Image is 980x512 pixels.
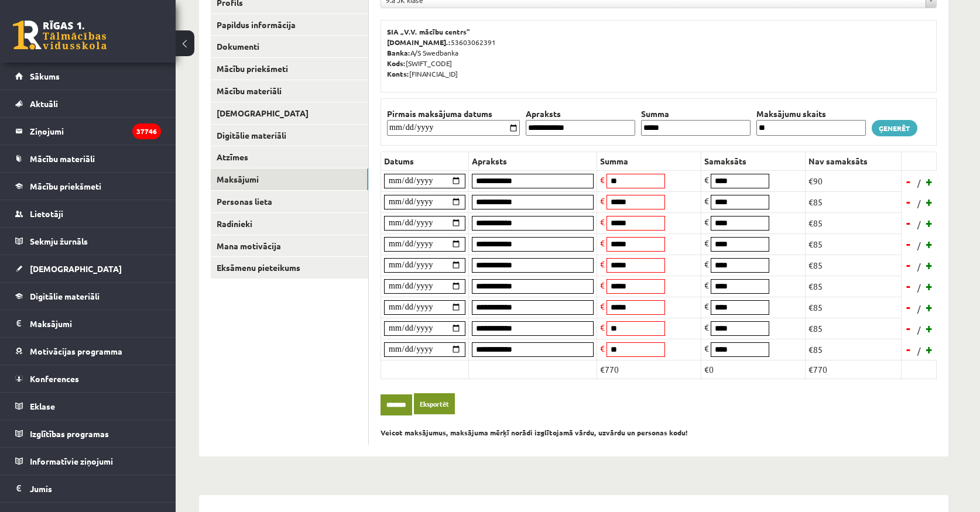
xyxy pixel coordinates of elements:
[806,255,902,276] td: €85
[924,214,936,232] a: +
[600,259,605,269] span: €
[924,319,936,337] a: +
[15,420,161,447] a: Izglītības programas
[30,291,100,301] span: Digitālie materiāli
[30,483,52,494] span: Jumis
[30,310,161,337] legend: Maksājumi
[414,393,455,415] a: Eksportēt
[916,239,922,252] span: /
[15,63,161,90] a: Sākums
[30,118,161,145] legend: Ziņojumi
[211,36,368,57] a: Dokumenti
[600,174,605,185] span: €
[211,191,368,212] a: Personas lieta
[15,90,161,117] a: Aktuāli
[600,195,605,206] span: €
[597,360,701,379] td: €770
[806,297,902,318] td: €85
[924,277,936,295] a: +
[30,401,55,411] span: Eklase
[387,27,471,36] b: SIA „V.V. mācību centrs”
[387,59,406,68] b: Kods:
[916,260,922,273] span: /
[903,277,914,295] a: -
[903,173,914,190] a: -
[872,120,917,136] a: Ģenerēt
[903,298,914,316] a: -
[387,48,410,57] b: Banka:
[597,152,701,170] th: Summa
[704,280,709,290] span: €
[211,58,368,80] a: Mācību priekšmeti
[30,346,122,356] span: Motivācijas programma
[30,153,95,164] span: Mācību materiāli
[211,14,368,36] a: Papildus informācija
[806,233,902,255] td: €85
[387,37,451,47] b: [DOMAIN_NAME].:
[30,373,79,384] span: Konferences
[15,475,161,502] a: Jumis
[381,428,688,437] b: Veicot maksājumus, maksājuma mērķī norādi izglītojamā vārdu, uzvārdu un personas kodu!
[211,235,368,257] a: Mana motivācija
[211,102,368,124] a: [DEMOGRAPHIC_DATA]
[916,197,922,209] span: /
[806,276,902,297] td: €85
[30,456,113,466] span: Informatīvie ziņojumi
[600,322,605,332] span: €
[15,448,161,475] a: Informatīvie ziņojumi
[916,218,922,231] span: /
[916,303,922,315] span: /
[15,283,161,310] a: Digitālie materiāli
[132,123,161,139] i: 37746
[15,338,161,365] a: Motivācijas programma
[30,181,101,191] span: Mācību priekšmeti
[30,428,109,439] span: Izglītības programas
[806,152,902,170] th: Nav samaksāts
[916,345,922,357] span: /
[600,238,605,248] span: €
[704,301,709,311] span: €
[806,191,902,212] td: €85
[638,108,753,120] th: Summa
[15,173,161,200] a: Mācību priekšmeti
[806,339,902,360] td: €85
[701,152,806,170] th: Samaksāts
[600,343,605,353] span: €
[704,238,709,248] span: €
[903,235,914,253] a: -
[15,200,161,227] a: Lietotāji
[916,281,922,294] span: /
[916,177,922,189] span: /
[704,343,709,353] span: €
[211,125,368,146] a: Digitālie materiāli
[13,20,107,50] a: Rīgas 1. Tālmācības vidusskola
[924,298,936,316] a: +
[903,214,914,232] a: -
[924,193,936,211] a: +
[387,26,930,79] p: 53603062391 A/S Swedbanka [SWIFT_CODE] [FINANCIAL_ID]
[211,257,368,279] a: Eksāmenu pieteikums
[384,108,523,120] th: Pirmais maksājuma datums
[15,145,161,172] a: Mācību materiāli
[211,80,368,102] a: Mācību materiāli
[704,259,709,269] span: €
[15,255,161,282] a: [DEMOGRAPHIC_DATA]
[15,228,161,255] a: Sekmju žurnāls
[806,318,902,339] td: €85
[924,256,936,274] a: +
[806,360,902,379] td: €770
[381,152,469,170] th: Datums
[523,108,638,120] th: Apraksts
[704,217,709,227] span: €
[30,236,88,246] span: Sekmju žurnāls
[15,365,161,392] a: Konferences
[30,208,63,219] span: Lietotāji
[806,212,902,233] td: €85
[701,360,806,379] td: €0
[903,319,914,337] a: -
[600,301,605,311] span: €
[924,235,936,253] a: +
[600,217,605,227] span: €
[30,98,58,109] span: Aktuāli
[30,263,122,274] span: [DEMOGRAPHIC_DATA]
